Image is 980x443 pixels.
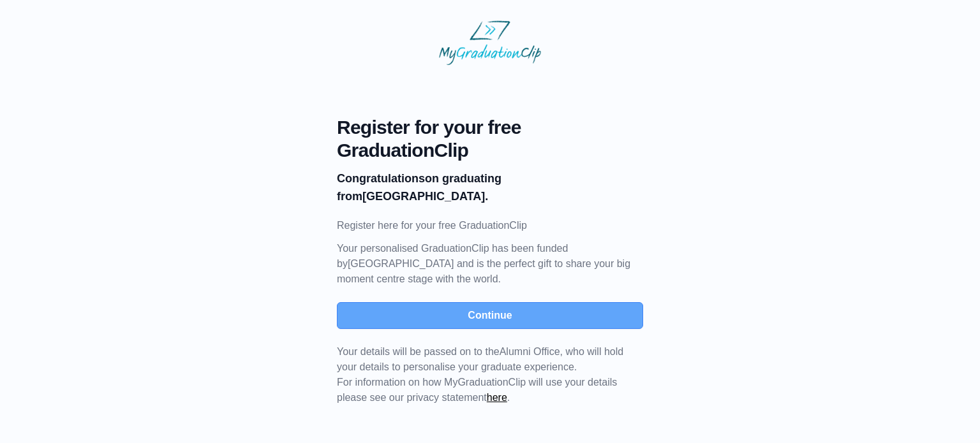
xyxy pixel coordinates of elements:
p: on graduating from [GEOGRAPHIC_DATA]. [337,170,643,205]
span: Register for your free [337,116,643,139]
span: Alumni Office [500,346,560,357]
a: here [487,392,507,403]
button: Continue [337,302,643,329]
span: For information on how MyGraduationClip will use your details please see our privacy statement . [337,346,623,403]
span: GraduationClip [337,139,643,162]
b: Congratulations [337,172,425,185]
p: Your personalised GraduationClip has been funded by [GEOGRAPHIC_DATA] and is the perfect gift to ... [337,241,643,287]
img: MyGraduationClip [439,20,541,65]
p: Register here for your free GraduationClip [337,218,643,233]
span: Your details will be passed on to the , who will hold your details to personalise your graduate e... [337,346,623,372]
